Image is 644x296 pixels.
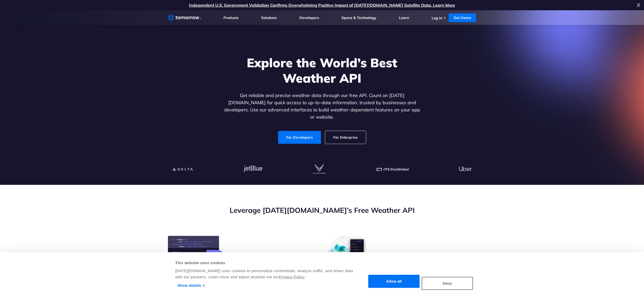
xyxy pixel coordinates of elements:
a: Learn [399,15,409,20]
a: Independent U.S. Government Validation Confirms Overwhelming Positive Impact of [DATE][DOMAIN_NAM... [189,3,455,8]
button: Deny [422,277,473,290]
a: Space & Technology [342,15,376,20]
a: Privacy Policy [279,275,305,279]
a: For Developers [278,131,321,144]
a: Get Demo [449,13,476,22]
h2: Leverage [DATE][DOMAIN_NAME]’s Free Weather API [168,205,476,215]
div: This website uses cookies [175,260,354,266]
h1: Explore the World’s Best Weather API [223,55,421,86]
a: Show details [177,282,204,289]
a: Products [223,15,239,20]
a: Log In [432,16,442,20]
a: Solutions [261,15,277,20]
button: Allow all [368,275,420,288]
div: [DATE][DOMAIN_NAME] uses cookies to personalize content/ads, analyze traffic, and share data with... [175,268,354,280]
a: For Enterprise [325,131,366,144]
p: Get reliable and precise weather data through our free API. Count on [DATE][DOMAIN_NAME] for quic... [223,92,421,121]
a: Home link [168,14,201,22]
a: Developers [299,15,319,20]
